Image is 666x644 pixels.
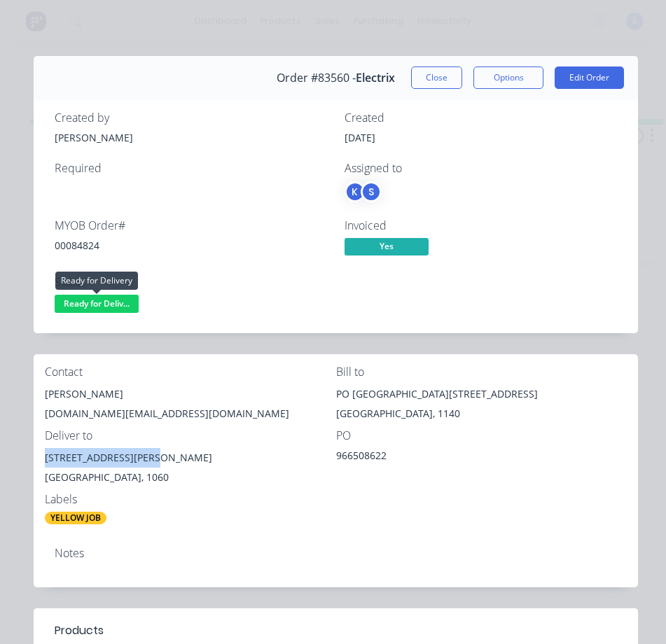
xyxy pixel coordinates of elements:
[55,238,328,253] div: 00084824
[356,71,395,85] span: Electrix
[336,365,627,379] div: Bill to
[473,66,543,89] button: Options
[361,181,382,202] div: S
[277,71,356,85] span: Order #83560 -
[45,384,336,404] div: [PERSON_NAME]
[345,219,618,232] div: Invoiced
[336,384,627,429] div: PO [GEOGRAPHIC_DATA][STREET_ADDRESS][GEOGRAPHIC_DATA], 1140
[45,493,336,506] div: Labels
[55,295,139,312] span: Ready for Deliv...
[345,238,429,255] span: Yes
[45,429,336,442] div: Deliver to
[345,181,366,202] div: K
[45,365,336,379] div: Contact
[55,272,138,290] div: Ready for Delivery
[411,66,462,89] button: Close
[336,404,627,423] div: [GEOGRAPHIC_DATA], 1140
[345,131,375,144] span: [DATE]
[345,162,618,175] div: Assigned to
[45,448,336,493] div: [STREET_ADDRESS][PERSON_NAME][GEOGRAPHIC_DATA], 1060
[45,384,336,429] div: [PERSON_NAME][DOMAIN_NAME][EMAIL_ADDRESS][DOMAIN_NAME]
[336,384,627,404] div: PO [GEOGRAPHIC_DATA][STREET_ADDRESS]
[45,468,336,487] div: [GEOGRAPHIC_DATA], 1060
[555,66,624,89] button: Edit Order
[336,429,627,442] div: PO
[345,181,382,202] button: KS
[55,130,328,145] div: [PERSON_NAME]
[55,295,139,316] button: Ready for Deliv...
[55,219,328,232] div: MYOB Order #
[345,111,618,125] div: Created
[336,448,511,468] div: 966508622
[45,512,106,524] div: YELLOW JOB
[55,276,328,289] div: Status
[55,111,328,125] div: Created by
[55,547,617,560] div: Notes
[45,404,336,423] div: [DOMAIN_NAME][EMAIL_ADDRESS][DOMAIN_NAME]
[55,622,104,639] div: Products
[55,162,328,175] div: Required
[45,448,336,468] div: [STREET_ADDRESS][PERSON_NAME]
